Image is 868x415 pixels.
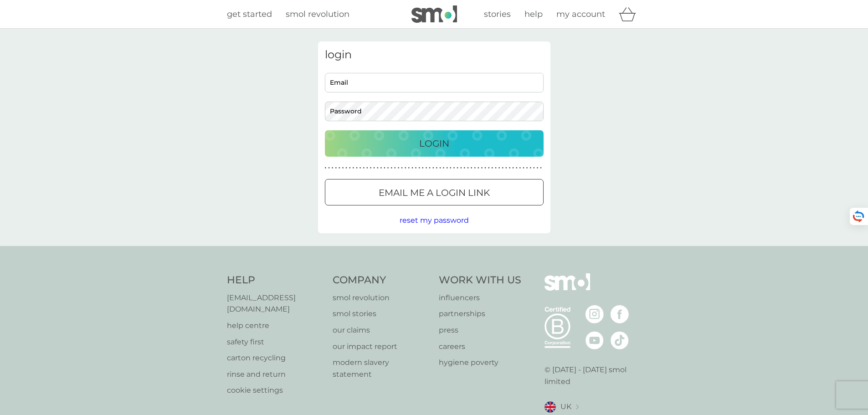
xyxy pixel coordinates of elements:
[450,166,452,170] p: ●
[509,166,511,170] p: ●
[398,166,400,170] p: ●
[443,166,445,170] p: ●
[457,166,458,170] p: ●
[586,305,604,323] img: visit the smol Instagram page
[537,166,539,170] p: ●
[529,166,531,170] p: ●
[384,166,385,170] p: ●
[439,292,521,304] p: influencers
[379,185,490,200] p: Email me a login link
[524,8,543,21] a: help
[429,166,431,170] p: ●
[377,166,379,170] p: ●
[467,166,469,170] p: ●
[380,166,382,170] p: ●
[436,166,438,170] p: ●
[333,324,430,336] a: our claims
[498,166,500,170] p: ●
[332,166,334,170] p: ●
[446,166,448,170] p: ●
[524,9,543,19] span: help
[333,308,430,320] a: smol stories
[419,136,449,151] p: Login
[544,273,590,304] img: smol
[333,357,430,380] a: modern slavery statement
[339,166,340,170] p: ●
[484,8,511,21] a: stories
[353,166,354,170] p: ●
[342,166,344,170] p: ●
[227,369,324,380] a: rinse and return
[439,324,521,336] p: press
[544,401,556,413] img: UK flag
[492,166,493,170] p: ●
[411,166,413,170] p: ●
[512,166,514,170] p: ●
[471,166,473,170] p: ●
[227,320,324,332] a: help centre
[227,292,324,315] a: [EMAIL_ADDRESS][DOMAIN_NAME]
[366,166,368,170] p: ●
[325,179,544,205] button: Email me a login link
[227,9,272,19] span: get started
[328,166,330,170] p: ●
[478,166,479,170] p: ●
[286,8,349,21] a: smol revolution
[474,166,476,170] p: ●
[533,166,535,170] p: ●
[439,341,521,353] a: careers
[422,166,424,170] p: ●
[453,166,455,170] p: ●
[464,166,466,170] p: ●
[349,166,351,170] p: ●
[484,166,486,170] p: ●
[286,9,349,19] span: smol revolution
[556,8,605,21] a: my account
[333,341,430,353] a: our impact report
[405,166,406,170] p: ●
[400,216,469,225] span: reset my password
[360,166,361,170] p: ●
[495,166,497,170] p: ●
[227,8,272,21] a: get started
[576,405,579,410] img: select a new location
[523,166,524,170] p: ●
[387,166,389,170] p: ●
[345,166,347,170] p: ●
[333,273,430,287] h4: Company
[481,166,483,170] p: ●
[526,166,528,170] p: ●
[356,166,358,170] p: ●
[415,166,417,170] p: ●
[418,166,420,170] p: ●
[333,292,430,304] p: smol revolution
[439,357,521,369] a: hygiene poverty
[325,166,327,170] p: ●
[227,336,324,348] a: safety first
[611,305,629,323] img: visit the smol Facebook page
[460,166,462,170] p: ●
[227,384,324,396] a: cookie settings
[363,166,365,170] p: ●
[516,166,518,170] p: ●
[560,401,571,413] span: UK
[439,308,521,320] a: partnerships
[411,5,457,23] img: smol
[484,9,511,19] span: stories
[227,352,324,364] a: carton recycling
[335,166,337,170] p: ●
[408,166,410,170] p: ●
[370,166,372,170] p: ●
